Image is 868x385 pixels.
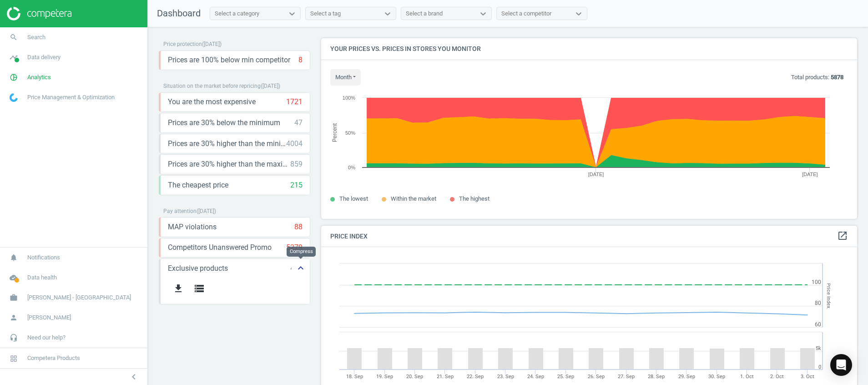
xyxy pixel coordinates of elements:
span: ( [DATE] ) [197,208,216,214]
tspan: 23. Sep [497,374,514,380]
tspan: 26. Sep [588,374,605,380]
tspan: 1. Oct [740,374,754,380]
tspan: 19. Sep [376,374,393,380]
tspan: Percent [332,123,338,142]
span: Exclusive products [168,263,228,274]
span: Prices are 30% higher than the maximal [168,159,290,169]
button: get_app [168,278,189,299]
img: wGWNvw8QSZomAAAAABJRU5ErkJggg== [10,93,18,102]
span: [PERSON_NAME] - [GEOGRAPHIC_DATA] [27,294,131,302]
span: You are the most expensive [168,97,256,107]
tspan: 3. Oct [801,374,814,380]
span: Need our help? [27,334,66,342]
tspan: 18. Sep [346,374,363,380]
span: Situation on the market before repricing [163,83,261,89]
span: Data delivery [27,53,61,61]
text: 0 [818,364,821,370]
text: 5k [816,345,821,351]
div: 215 [290,180,303,190]
text: 100 [812,279,821,285]
tspan: 30. Sep [708,374,725,380]
tspan: 24. Sep [527,374,544,380]
span: Within the market [391,195,436,202]
tspan: 21. Sep [437,374,454,380]
span: Pay attention [163,208,197,214]
div: 47 [294,118,303,128]
span: Competera Products [27,354,80,362]
i: cloud_done [5,269,22,286]
div: 4004 [286,139,303,149]
text: 100% [343,95,355,101]
h4: Price Index [321,226,857,247]
div: Select a brand [406,10,443,18]
span: The lowest [339,195,368,202]
div: 88 [294,222,303,232]
tspan: 22. Sep [467,374,484,380]
div: 1721 [286,97,303,107]
span: Analytics [27,73,51,81]
i: headset_mic [5,329,22,346]
a: open_in_new [837,230,848,242]
button: month [330,69,361,86]
div: 8 [298,55,303,65]
i: storage [194,283,205,294]
div: 5279 [286,243,303,253]
tspan: [DATE] [802,172,818,177]
tspan: 28. Sep [648,374,665,380]
span: ( [DATE] ) [202,41,222,47]
span: ( [DATE] ) [261,83,280,89]
button: chevron_left [122,371,145,383]
div: Compress [287,247,316,257]
button: storage [189,278,210,299]
div: Select a competitor [501,10,551,18]
span: The highest [459,195,490,202]
tspan: 20. Sep [406,374,423,380]
h4: Your prices vs. prices in stores you monitor [321,38,857,60]
div: 440 [290,263,303,274]
i: chevron_left [128,371,139,382]
b: 5878 [831,74,843,81]
span: Price protection [163,41,202,47]
span: Data health [27,274,57,282]
text: 60 [815,321,821,328]
span: Price Management & Optimization [27,93,115,101]
text: 80 [815,300,821,306]
div: 859 [290,159,303,169]
button: keyboard_arrow_up [292,259,310,278]
span: Notifications [27,253,60,262]
div: Select a tag [310,10,341,18]
i: open_in_new [837,230,848,241]
p: Total products: [791,73,843,81]
text: 0% [348,165,355,170]
span: The cheapest price [168,180,228,190]
i: work [5,289,22,306]
span: Competitors Unanswered Promo [168,243,272,253]
span: MAP violations [168,222,217,232]
tspan: 25. Sep [557,374,574,380]
span: Prices are 100% below min competitor [168,55,290,65]
div: Select a category [215,10,259,18]
tspan: 2. Oct [770,374,784,380]
span: Prices are 30% below the minimum [168,118,280,128]
i: person [5,309,22,326]
tspan: 29. Sep [678,374,695,380]
i: timeline [5,49,22,66]
span: Dashboard [157,8,201,19]
span: Search [27,33,45,41]
span: Prices are 30% higher than the minimum [168,139,286,149]
div: Open Intercom Messenger [830,354,852,376]
i: search [5,29,22,46]
tspan: 27. Sep [618,374,635,380]
i: keyboard_arrow_up [295,263,306,274]
tspan: [DATE] [588,172,604,177]
i: notifications [5,249,22,266]
img: ajHJNr6hYgQAAAAASUVORK5CYII= [7,7,71,20]
text: 50% [345,130,355,136]
span: [PERSON_NAME] [27,314,71,322]
i: pie_chart_outlined [5,69,22,86]
tspan: Price Index [826,283,832,308]
i: get_app [173,283,184,294]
